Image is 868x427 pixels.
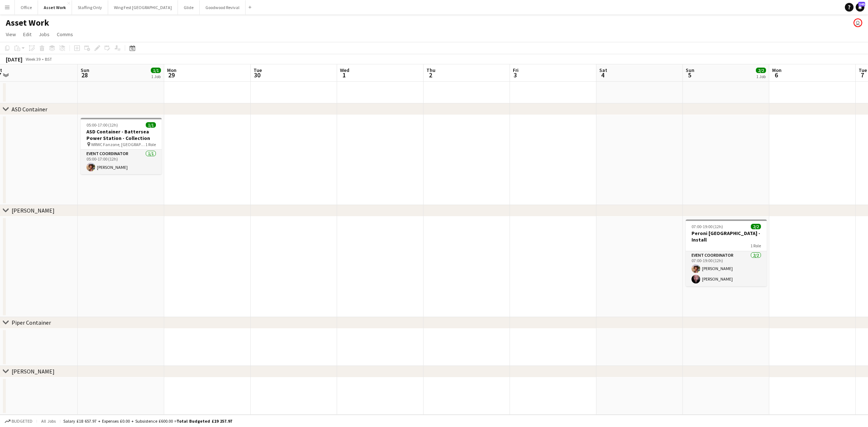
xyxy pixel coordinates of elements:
span: WRWC Fanzone, [GEOGRAPHIC_DATA] [91,142,145,147]
span: View [6,31,16,38]
div: ASD Container [12,106,47,113]
span: 1 Role [750,243,761,248]
div: 1 Job [151,74,161,79]
span: 7 [858,71,867,79]
span: 1 [339,71,349,79]
span: Comms [57,31,73,38]
span: Budgeted [12,419,33,424]
app-card-role: Event Coordinator2/207:00-19:00 (12h)[PERSON_NAME][PERSON_NAME] [686,251,767,286]
span: 2/2 [756,68,766,73]
span: 28 [80,71,89,79]
span: Sun [81,67,89,73]
div: [PERSON_NAME] [12,368,55,375]
span: Wed [340,67,349,73]
span: 2 [425,71,435,79]
button: Wing Fest [GEOGRAPHIC_DATA] [108,0,178,14]
span: 1/1 [151,68,161,73]
div: Piper Container [12,319,51,326]
app-job-card: 05:00-17:00 (12h)1/1ASD Container - Battersea Power Station - Collection WRWC Fanzone, [GEOGRAPHI... [81,118,162,174]
div: Salary £18 657.97 + Expenses £0.00 + Subsistence £600.00 = [63,418,232,424]
span: 4 [598,71,607,79]
span: Edit [23,31,31,38]
div: [DATE] [6,56,22,63]
div: [PERSON_NAME] [12,207,55,214]
button: Asset Work [38,0,72,14]
span: 2/2 [751,224,761,229]
button: Office [15,0,38,14]
span: Mon [772,67,782,73]
h1: Asset Work [6,17,49,28]
span: Sun [686,67,694,73]
span: 29 [166,71,176,79]
span: 3 [512,71,519,79]
app-user-avatar: Gorilla Staffing [854,18,862,27]
span: 05:00-17:00 (12h) [86,122,118,128]
span: Week 39 [24,56,42,62]
app-job-card: 07:00-19:00 (12h)2/2Peroni [GEOGRAPHIC_DATA] - Install1 RoleEvent Coordinator2/207:00-19:00 (12h)... [686,219,767,286]
button: Budgeted [4,417,34,425]
span: Mon [167,67,176,73]
span: 07:00-19:00 (12h) [692,224,723,229]
span: 30 [252,71,262,79]
a: Comms [54,30,76,39]
button: Glide [178,0,200,14]
a: View [3,30,19,39]
span: 1 Role [145,142,156,147]
button: Staffing Only [72,0,108,14]
span: Tue [254,67,262,73]
button: Goodwood Revival [200,0,246,14]
span: Fri [513,67,519,73]
a: Jobs [36,30,52,39]
a: Edit [20,30,34,39]
span: 1/1 [146,122,156,128]
div: 1 Job [756,74,766,79]
span: Thu [426,67,435,73]
a: 149 [856,3,864,12]
span: 149 [858,2,865,7]
span: Jobs [39,31,50,38]
h3: ASD Container - Battersea Power Station - Collection [81,128,162,141]
span: 5 [685,71,694,79]
app-card-role: Event Coordinator1/105:00-17:00 (12h)[PERSON_NAME] [81,150,162,174]
div: BST [45,56,52,62]
span: All jobs [40,418,57,424]
span: Total Budgeted £19 257.97 [176,418,232,424]
h3: Peroni [GEOGRAPHIC_DATA] - Install [686,230,767,243]
span: Tue [859,67,867,73]
span: 6 [771,71,782,79]
span: Sat [599,67,607,73]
